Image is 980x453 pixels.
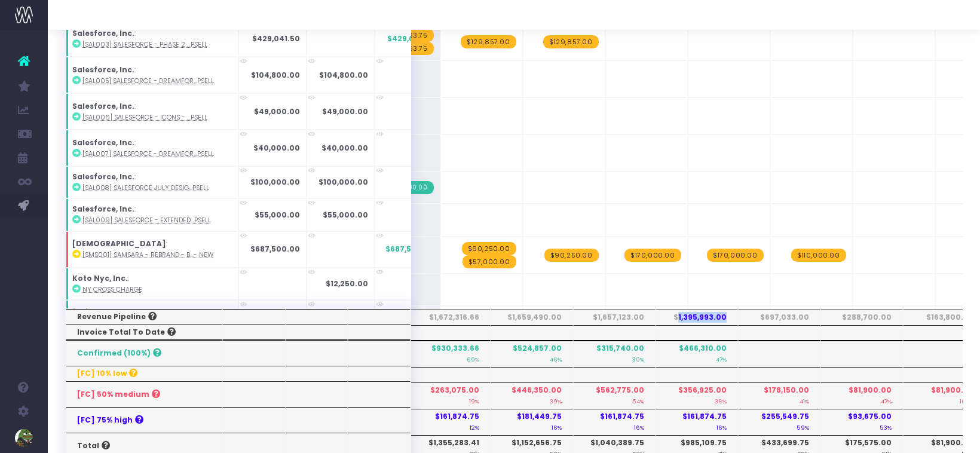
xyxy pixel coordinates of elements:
th: Invoice Total To Date [66,325,223,340]
th: $697,033.00 [738,310,820,325]
th: $524,857.00 [491,341,573,367]
th: $1,395,993.00 [656,310,738,325]
strong: $40,000.00 [253,143,300,153]
small: 19% [469,396,479,405]
th: $161,874.75 [573,409,656,435]
span: wayahead Revenue Forecast Item [624,249,681,262]
small: 47% [716,354,727,363]
strong: $104,800.00 [319,70,368,80]
td: : [66,130,238,166]
abbr: [SAL006] Salesforce - Icons - Brand - Upsell [82,113,207,122]
strong: $687,500.00 [250,244,300,254]
strong: $100,000.00 [250,177,300,187]
strong: $49,000.00 [254,106,300,117]
strong: $100,000.00 [318,177,368,187]
small: 100% [960,396,974,405]
strong: $12,250.00 [326,278,368,289]
span: wayahead Revenue Forecast Item [707,249,764,262]
small: 47% [881,396,892,405]
small: 69% [467,354,479,363]
strong: $49,000.00 [322,106,368,117]
small: 54% [632,396,644,405]
small: 16% [634,422,644,431]
td: : [66,93,238,130]
small: 46% [550,354,562,363]
strong: $40,000.00 [321,143,368,153]
span: wayahead Revenue Forecast Item [544,249,599,262]
strong: $55,000.00 [255,210,300,220]
th: $446,350.00 [491,382,573,409]
abbr: [SAL009] Salesforce - Extended July Support - Brand - Upsell [82,216,211,225]
th: Confirmed (100%) [66,340,223,366]
small: 12% [470,422,479,431]
small: 16% [716,422,727,431]
td: : [66,268,238,300]
th: $181,449.75 [491,409,573,435]
span: wayahead Revenue Forecast Item [463,255,516,268]
td: : [66,57,238,93]
small: 39% [550,396,562,405]
strong: $429,041.50 [252,33,300,44]
td: : [66,20,238,57]
strong: Salesforce, Inc. [72,137,134,148]
th: $178,150.00 [738,382,820,409]
th: $1,659,490.00 [491,310,573,325]
strong: $104,800.00 [251,70,300,80]
th: [FC] 50% medium [66,381,223,407]
abbr: [SAL003] Salesforce - Phase 2 Design - Brand - Upsell [82,40,207,49]
abbr: NY Cross Charge [82,285,142,294]
small: 41% [800,396,809,405]
th: $263,075.00 [408,382,491,409]
span: $687,500.00 [385,244,435,255]
strong: Koto Nyc, Inc. [72,273,128,283]
small: 16% [552,422,562,431]
abbr: [SAL005] Salesforce - Dreamforce Theme - Brand - Upsell [82,76,214,85]
td: : [66,231,238,268]
th: [FC] 75% high [66,407,223,433]
strong: Salesforce, Inc. [72,65,134,75]
abbr: [SAL008] Salesforce July Design Support - Brand - Upsell [82,183,209,192]
th: $1,657,123.00 [573,310,656,325]
th: $562,775.00 [573,382,656,409]
th: $288,700.00 [820,310,903,325]
small: 59% [797,422,809,431]
strong: Salesforce, Inc. [72,28,134,38]
abbr: [SMS001] Samsara - Rebrand - Brand - New [82,250,213,259]
th: [FC] 10% low [66,366,223,381]
abbr: [SAL007] Salesforce - Dreamforce Sprint - Brand - Upsell [82,149,214,158]
strong: test [72,305,88,316]
strong: Salesforce, Inc. [72,172,134,182]
img: images/default_profile_image.png [15,429,33,447]
strong: $55,000.00 [323,210,368,220]
strong: [DEMOGRAPHIC_DATA] [72,238,166,249]
span: wayahead Revenue Forecast Item [461,35,516,48]
span: $429,041.50 [387,33,435,44]
th: $161,874.75 [656,409,738,435]
span: wayahead Revenue Forecast Item [791,249,846,262]
strong: Salesforce, Inc. [72,101,134,111]
th: $93,675.00 [820,409,903,435]
th: $255,549.75 [738,409,820,435]
td: : [66,198,238,231]
th: $81,900.00 [820,382,903,409]
span: wayahead Revenue Forecast Item [462,242,516,255]
th: $315,740.00 [573,341,656,367]
th: $161,874.75 [408,409,491,435]
small: 53% [880,422,892,431]
small: 36% [715,396,727,405]
th: $466,310.00 [656,341,738,367]
td: : [66,300,238,332]
small: 30% [632,354,644,363]
th: Revenue Pipeline [66,309,223,325]
th: $356,925.00 [656,382,738,409]
th: $1,672,316.66 [408,310,491,325]
td: : [66,166,238,198]
span: wayahead Revenue Forecast Item [543,35,599,48]
strong: Salesforce, Inc. [72,204,134,214]
th: $930,333.66 [408,341,491,367]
